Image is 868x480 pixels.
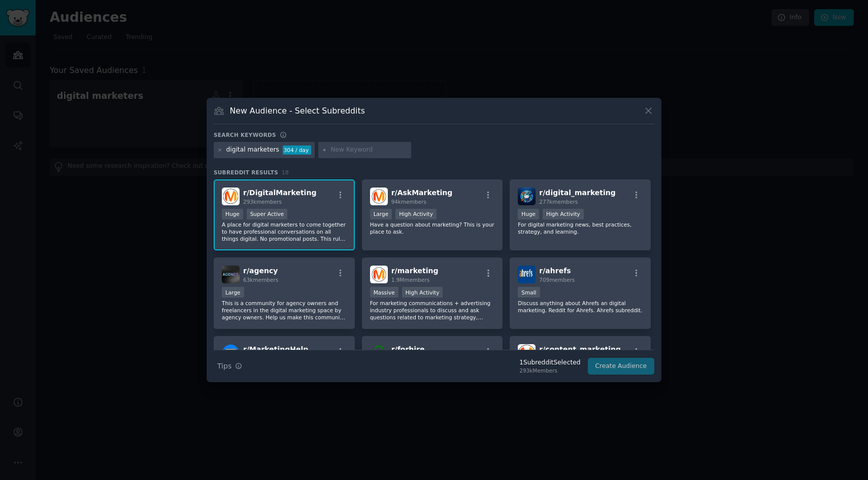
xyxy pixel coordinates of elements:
[370,209,392,219] div: Large
[518,188,536,205] img: digital_marketing
[539,199,578,205] span: 277k members
[214,131,276,138] h3: Search keywords
[543,209,584,219] div: High Activity
[391,277,430,283] span: 1.9M members
[222,300,347,321] p: This is a community for agency owners and freelancers in the digital marketing space by agency ow...
[222,209,243,219] div: Huge
[518,266,536,283] img: ahrefs
[518,300,643,314] p: Discuss anything about Ahrefs an digital marketing. Reddit for Ahrefs. Ahrefs subreddit.
[539,267,571,275] span: r/ ahrefs
[539,345,621,353] span: r/ content_marketing
[519,358,580,367] div: 1 Subreddit Selected
[243,277,278,283] span: 63k members
[370,221,495,235] p: Have a question about marketing? This is your place to ask.
[282,169,289,175] span: 18
[391,345,425,353] span: r/ forhire
[222,221,347,242] p: A place for digital marketers to come together to have professional conversations on all things d...
[243,189,316,197] span: r/ DigitalMarketing
[230,105,365,116] h3: New Audience - Select Subreddits
[518,344,536,362] img: content_marketing
[226,145,279,155] div: digital marketers
[391,267,439,275] span: r/ marketing
[247,209,288,219] div: Super Active
[243,267,278,275] span: r/ agency
[518,209,539,219] div: Huge
[518,221,643,235] p: For digital marketing news, best practices, strategy, and learning.
[391,199,426,205] span: 94k members
[519,367,580,374] div: 293k Members
[370,266,388,283] img: marketing
[402,287,443,298] div: High Activity
[539,189,615,197] span: r/ digital_marketing
[214,169,278,176] span: Subreddit Results
[222,188,240,205] img: DigitalMarketing
[518,287,540,298] div: Small
[391,189,453,197] span: r/ AskMarketing
[370,344,388,362] img: forhire
[283,145,311,155] div: 304 / day
[370,188,388,205] img: AskMarketing
[222,344,240,362] img: MarketingHelp
[222,266,240,283] img: agency
[395,209,437,219] div: High Activity
[222,287,244,298] div: Large
[243,345,308,353] span: r/ MarketingHelp
[217,361,231,372] span: Tips
[370,287,398,298] div: Massive
[370,300,495,321] p: For marketing communications + advertising industry professionals to discuss and ask questions re...
[539,277,575,283] span: 709 members
[330,145,408,155] input: New Keyword
[243,199,282,205] span: 293k members
[214,357,246,375] button: Tips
